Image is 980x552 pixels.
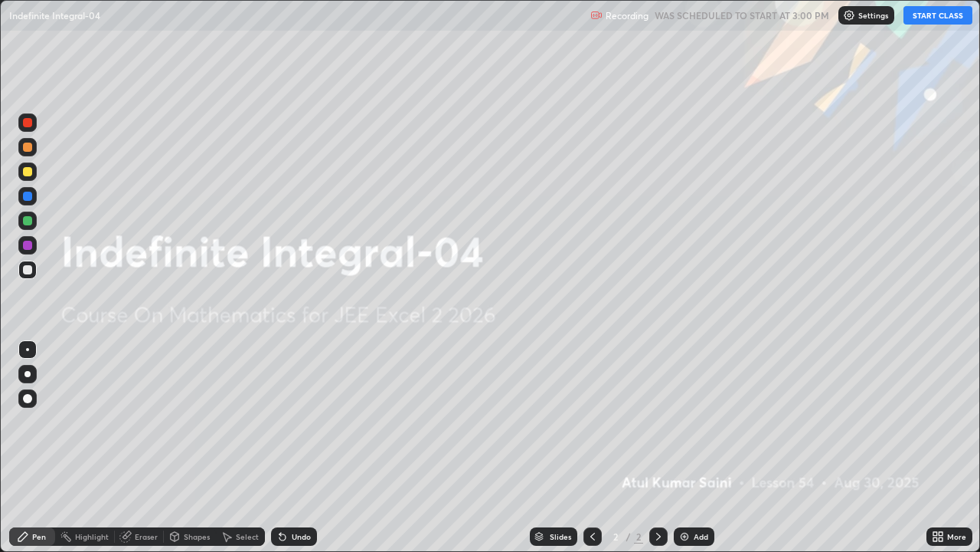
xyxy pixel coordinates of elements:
[236,533,259,540] div: Select
[184,533,210,540] div: Shapes
[292,533,311,540] div: Undo
[655,8,829,22] h5: WAS SCHEDULED TO START AT 3:00 PM
[626,532,631,541] div: /
[590,9,603,21] img: recording.375f2c34.svg
[947,533,966,540] div: More
[903,6,972,25] button: START CLASS
[550,533,571,540] div: Slides
[858,11,888,19] p: Settings
[634,530,643,544] div: 2
[606,10,648,21] p: Recording
[135,533,158,540] div: Eraser
[32,533,46,540] div: Pen
[694,533,708,540] div: Add
[843,9,855,21] img: class-settings-icons
[608,532,623,541] div: 2
[75,533,109,540] div: Highlight
[9,9,100,21] p: Indefinite Integral-04
[678,531,691,543] img: add-slide-button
